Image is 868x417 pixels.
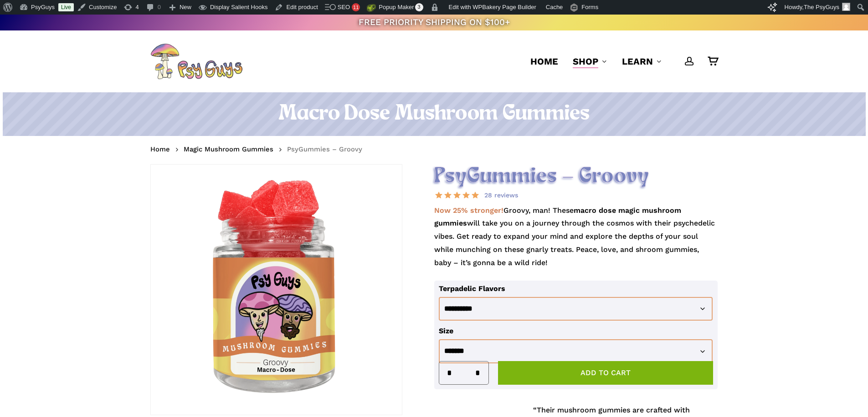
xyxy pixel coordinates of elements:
strong: Now 25% stronger! [434,206,503,215]
button: Add to cart [498,361,714,385]
label: Size [439,327,453,335]
img: PsyGuys [150,43,242,80]
a: Home [530,55,558,68]
div: 11 [352,3,360,11]
span: 3 [415,3,423,11]
span: Learn [622,56,653,67]
a: Live [58,3,74,11]
img: Avatar photo [842,3,850,11]
a: Home [150,145,170,154]
a: Magic Mushroom Gummies [184,145,273,154]
a: Shop [573,55,607,68]
h2: PsyGummies – Groovy [434,164,718,189]
span: PsyGummies – Groovy [287,145,362,153]
span: Home [530,56,558,67]
label: Terpadelic Flavors [439,284,505,293]
a: Learn [622,55,662,68]
nav: Main Menu [523,30,718,92]
input: Product quantity [455,362,472,384]
span: The PsyGuys [804,4,839,10]
p: Groovy, man! These will take you on a journey through the cosmos with their psychedelic vibes. Ge... [434,204,718,281]
h1: Macro Dose Mushroom Gummies [150,101,718,127]
span: Shop [573,56,598,67]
